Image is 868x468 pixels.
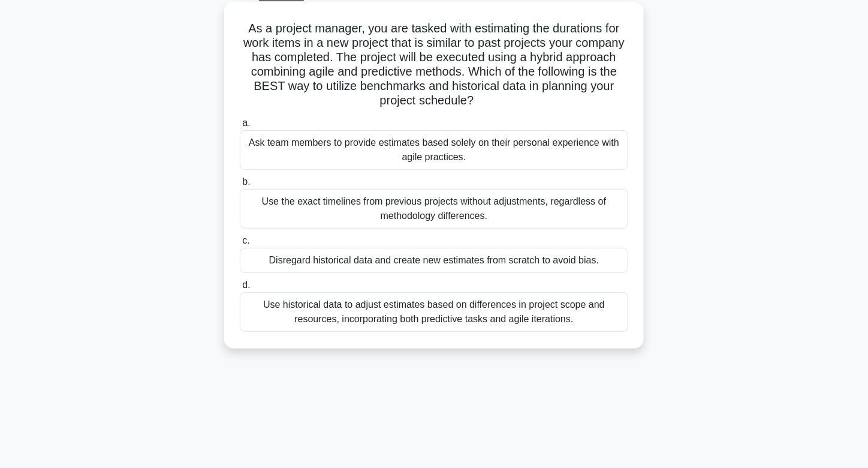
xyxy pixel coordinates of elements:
[242,176,250,187] span: b.
[242,118,250,128] span: a.
[240,189,628,229] div: Use the exact timelines from previous projects without adjustments, regardless of methodology dif...
[240,130,628,170] div: Ask team members to provide estimates based solely on their personal experience with agile practi...
[242,235,249,245] span: c.
[240,248,628,273] div: Disregard historical data and create new estimates from scratch to avoid bias.
[242,280,250,290] span: d.
[240,292,628,332] div: Use historical data to adjust estimates based on differences in project scope and resources, inco...
[239,21,629,109] h5: As a project manager, you are tasked with estimating the durations for work items in a new projec...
